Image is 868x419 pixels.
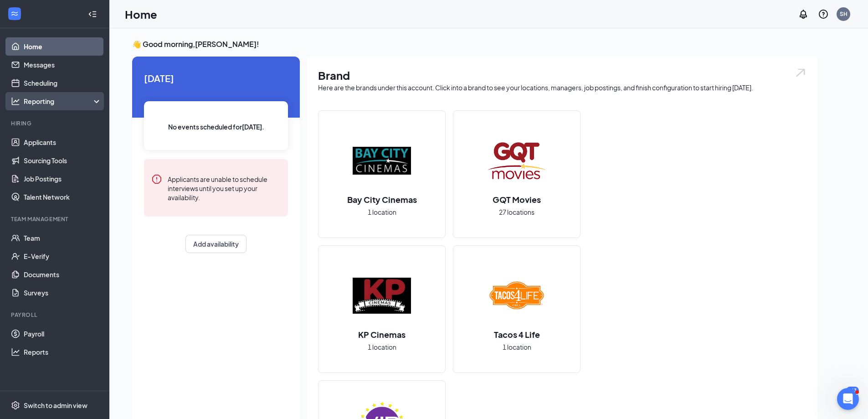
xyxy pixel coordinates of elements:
div: Reporting [24,97,102,106]
a: Reports [24,343,102,361]
div: Applicants are unable to schedule interviews until you set up your availability. [168,174,281,202]
a: Surveys [24,284,102,302]
svg: QuestionInfo [818,9,829,20]
h2: Tacos 4 Life [485,329,549,340]
a: Talent Network [24,188,102,206]
svg: Notifications [798,9,809,20]
a: Home [24,37,102,56]
img: GQT Movies [488,132,546,190]
svg: Analysis [11,97,20,106]
img: open.6027fd2a22e1237b5b06.svg [795,67,806,78]
svg: Error [151,174,162,185]
h1: Brand [318,67,806,83]
span: 27 locations [499,207,534,217]
a: Job Postings [24,170,102,188]
div: Payroll [11,311,100,319]
div: Hiring [11,119,100,127]
span: 1 location [368,207,396,217]
div: SH [840,10,847,18]
a: Sourcing Tools [24,151,102,170]
a: Team [24,229,102,247]
svg: WorkstreamLogo [10,9,19,18]
span: No events scheduled for [DATE] . [168,122,264,132]
div: Here are the brands under this account. Click into a brand to see your locations, managers, job p... [318,83,806,92]
div: Switch to admin view [24,401,87,410]
a: Documents [24,265,102,284]
div: 263 [846,387,859,394]
a: Payroll [24,325,102,343]
svg: Settings [11,401,20,410]
h3: 👋 Good morning, [PERSON_NAME] ! [132,39,817,49]
span: [DATE] [144,71,288,85]
a: Applicants [24,133,102,151]
svg: Collapse [88,10,97,19]
span: 1 location [503,342,531,352]
h2: GQT Movies [483,194,550,205]
h1: Home [125,6,157,22]
button: Add availability [185,235,247,253]
a: Scheduling [24,74,102,92]
h2: KP Cinemas [349,329,415,340]
a: Messages [24,56,102,74]
img: Tacos 4 Life [488,267,546,325]
img: Bay City Cinemas [353,132,411,190]
a: E-Verify [24,247,102,265]
img: KP Cinemas [353,267,411,325]
div: Team Management [11,215,100,223]
h2: Bay City Cinemas [338,194,426,205]
span: 1 location [368,342,396,352]
iframe: Intercom live chat [837,388,859,410]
